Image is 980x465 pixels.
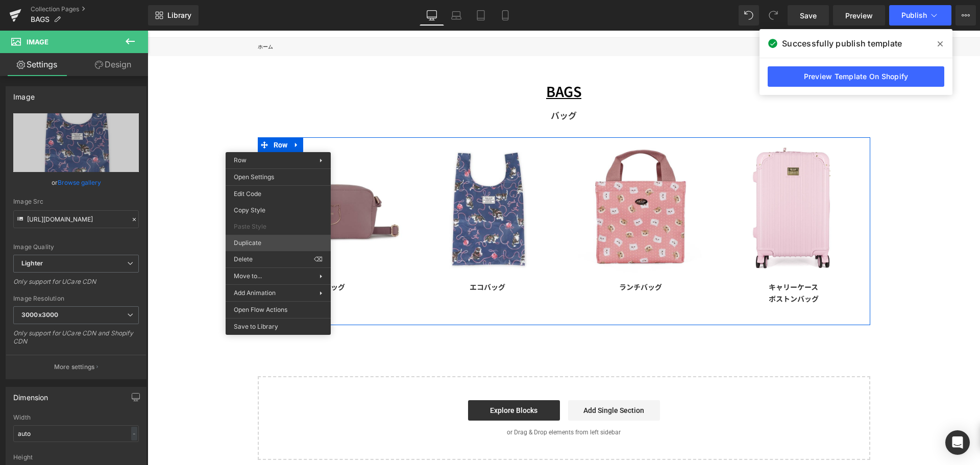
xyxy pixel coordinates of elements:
[800,10,817,21] span: Save
[142,107,156,122] a: Expand / Collapse
[148,5,199,26] a: New Library
[420,5,444,26] a: Desktop
[234,288,320,298] span: Add Animation
[314,255,323,264] span: ⌫
[234,156,247,164] span: Row
[13,454,139,461] div: Height
[13,210,139,228] input: Link
[322,251,358,261] span: エコバッグ
[945,430,970,455] div: Open Intercom Messenger
[13,414,139,421] div: Width
[13,425,139,442] input: auto
[13,198,139,205] div: Image Src
[234,238,323,248] span: Duplicate
[31,15,50,23] span: BAGS
[54,362,95,372] p: More settings
[234,272,320,281] span: Move to...
[611,246,681,279] a: キャリーケースボストンバッグ
[127,398,706,405] p: or Drag & Drop elements from left sidebar
[13,329,139,352] div: Only support for UCare CDN and Shopify CDN
[901,11,927,19] span: Publish
[421,370,512,390] a: Add Single Section
[13,295,139,302] div: Image Resolution
[461,246,525,267] a: ランチバッグ
[234,222,323,231] span: Paste Style
[403,78,429,91] b: バッグ
[176,251,198,261] span: バッグ
[234,189,323,199] span: Edit Code
[76,53,150,76] a: Design
[167,11,191,20] span: Library
[21,259,43,267] b: Lighter
[444,5,469,26] a: Laptop
[234,173,323,182] span: Open Settings
[58,174,101,191] a: Browse gallery
[13,87,35,101] div: Image
[234,305,323,314] span: Open Flow Actions
[833,5,885,26] a: Preview
[124,107,143,122] span: Row
[312,246,368,267] a: エコバッグ
[13,278,139,292] div: Only support for UCare CDN
[739,5,759,26] button: Undo
[13,243,139,251] div: Image Quality
[234,322,323,331] span: Save to Library
[166,246,208,267] a: バッグ
[469,5,493,26] a: Tablet
[845,10,873,21] span: Preview
[234,255,314,264] span: Delete
[955,5,976,26] button: More
[782,37,902,50] span: Successfully publish template
[493,5,518,26] a: Mobile
[13,387,48,402] div: Dimension
[13,177,139,188] div: or
[31,5,148,13] a: Collection Pages
[889,5,951,26] button: Publish
[234,206,323,215] span: Copy Style
[768,66,944,87] a: Preview Template On Shopify
[21,311,58,319] b: 3000x3000
[110,13,126,19] a: ホーム
[131,427,137,440] div: -
[399,51,434,70] u: BAGS
[321,370,412,390] a: Explore Blocks
[27,38,48,46] span: Image
[763,5,783,26] button: Redo
[472,251,514,261] span: ランチバッグ
[6,355,146,379] button: More settings
[621,251,671,273] span: キャリーケース ボストンバッグ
